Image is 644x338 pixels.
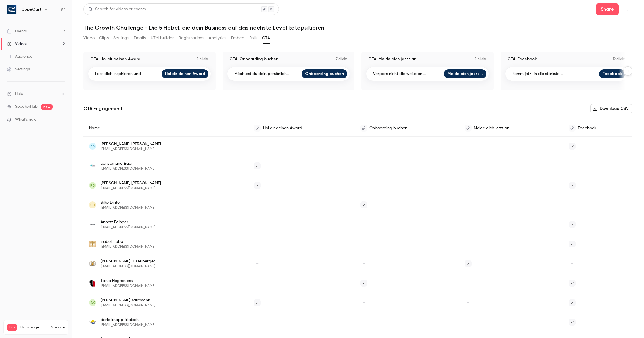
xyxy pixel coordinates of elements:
[368,56,418,62] p: CTA: Melde dich jetzt an !
[101,206,155,210] span: [EMAIL_ADDRESS][DOMAIN_NAME]
[254,241,261,247] span: –
[263,126,302,130] span: Hol dir deinen Award
[95,71,141,77] p: Lass dich inspirieren und
[15,117,37,123] span: What's new
[360,319,367,326] span: –
[578,126,596,130] span: Facebook
[465,201,471,208] span: –
[254,201,261,208] span: –
[101,245,155,249] span: [EMAIL_ADDRESS][DOMAIN_NAME]
[99,33,109,43] button: Clips
[254,280,261,287] span: –
[90,144,95,149] span: AA
[101,323,155,327] span: [EMAIL_ADDRESS][DOMAIN_NAME]
[613,57,626,62] p: 12 clicks
[444,69,486,78] a: Melde dich jetzt ...
[254,221,261,228] span: –
[162,69,208,78] a: Hol dir deinen Award
[101,284,155,288] span: [EMAIL_ADDRESS][DOMAIN_NAME]
[101,297,155,303] span: [PERSON_NAME] Kaufmann
[7,28,27,34] div: Events
[89,280,96,287] img: sorgenfreiinvestieren.de
[7,66,30,72] div: Settings
[179,33,204,43] button: Registrations
[360,299,367,306] span: –
[151,33,174,43] button: UTM builder
[465,319,471,326] span: –
[90,56,140,62] p: CTA: Hol dir deinen Award
[101,258,155,264] span: [PERSON_NAME] Füsselberger
[113,33,129,43] button: Settings
[90,202,95,208] span: SD
[507,56,537,62] p: CTA: Facebook
[599,69,625,78] a: Facebook
[7,91,65,97] li: help-dropdown-opener
[20,325,47,330] span: Plan usage
[209,33,227,43] button: Analytics
[360,260,367,267] span: –
[7,41,27,47] div: Videos
[89,162,96,169] img: elfsichten.de
[360,162,367,169] span: –
[91,300,95,305] span: AK
[21,7,41,12] h6: CopeCart
[474,126,511,130] span: Melde dich jetzt an !
[101,317,155,323] span: dorle knapp-klatsch
[101,303,155,308] span: [EMAIL_ADDRESS][DOMAIN_NAME]
[229,56,278,62] p: CTA: Onboarding buchen
[83,24,632,31] h1: The Growth Challenge - Die 5 Hebel, die dein Business auf das nächste Level katapultieren
[101,166,155,171] span: [EMAIL_ADDRESS][DOMAIN_NAME]
[101,141,161,147] span: [PERSON_NAME] [PERSON_NAME]
[7,54,32,59] div: Audience
[360,143,367,150] span: –
[83,105,122,112] p: CTA Engagement
[101,186,161,191] span: [EMAIL_ADDRESS][DOMAIN_NAME]
[336,57,348,62] p: 7 clicks
[197,57,209,62] p: 5 clicks
[254,319,261,326] span: –
[590,104,632,113] button: Download CSV
[101,180,161,186] span: [PERSON_NAME] [PERSON_NAME]
[373,71,426,77] p: Verpass nicht die weiteren ...
[231,33,245,43] button: Embed
[360,241,367,247] span: –
[89,241,96,247] img: isabell-fabo.com
[254,260,261,267] span: –
[512,71,563,77] p: Komm jetzt in die stärkste ...
[101,200,155,206] span: Silke Dinter
[15,91,23,97] span: Help
[569,201,576,208] span: –
[254,143,261,150] span: –
[101,161,155,166] span: constantina Budi
[475,57,487,62] p: 5 clicks
[465,241,471,247] span: –
[83,33,95,43] button: Video
[15,104,38,110] a: SpeakerHub
[134,33,146,43] button: Emails
[465,182,471,189] span: –
[51,325,65,330] a: Manage
[101,147,161,151] span: [EMAIL_ADDRESS][DOMAIN_NAME]
[465,299,471,306] span: –
[101,264,155,269] span: [EMAIL_ADDRESS][DOMAIN_NAME]
[41,104,53,110] span: new
[569,162,576,169] span: –
[83,120,248,137] div: Name
[101,239,155,245] span: Isabell Fabo
[360,182,367,189] span: –
[89,221,96,228] img: t-online.de
[302,69,347,78] a: Onboarding buchen
[234,71,289,77] p: Möchtest du dein persönlich...
[7,5,16,14] img: CopeCart
[465,221,471,228] span: –
[101,278,155,284] span: Tania Hegeduess
[90,183,95,188] span: PD
[101,225,155,230] span: [EMAIL_ADDRESS][DOMAIN_NAME]
[596,3,619,15] button: Share
[88,6,146,12] div: Search for videos or events
[360,221,367,228] span: –
[623,5,632,14] button: Top Bar Actions
[569,260,576,267] span: –
[465,143,471,150] span: –
[7,324,17,331] span: Pro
